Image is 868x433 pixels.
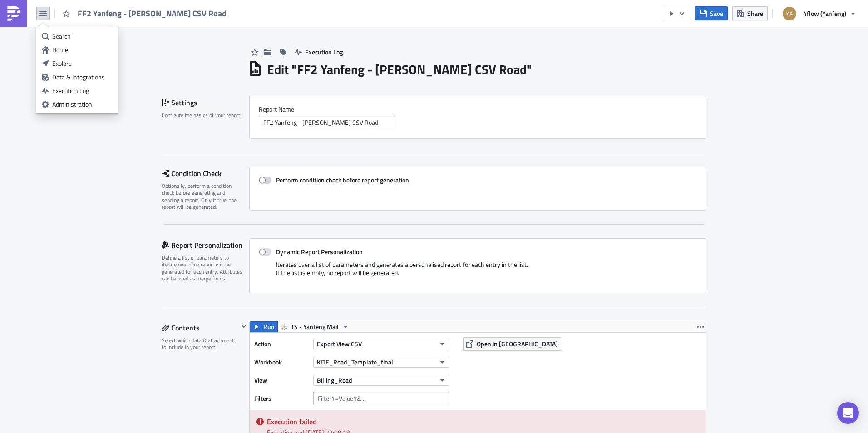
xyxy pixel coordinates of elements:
[6,6,21,21] img: PushMetrics
[162,167,249,180] div: Condition Check
[259,105,697,113] label: Report Nam﻿e
[78,8,227,19] span: FF2 Yanfeng - [PERSON_NAME] CSV Road
[52,86,113,95] div: Execution Log
[477,339,558,349] span: Open in [GEOGRAPHIC_DATA]
[276,247,363,256] strong: Dynamic Report Personalization
[162,182,243,211] div: Optionally, perform a condition check before generating and sending a report. Only if true, the r...
[313,375,449,386] button: Billing_Road
[777,4,861,24] button: 4flow (Yanfeng)
[305,47,343,57] span: Execution Log
[259,261,697,284] div: Iterates over a list of parameters and generates a personalised report for each entry in the list...
[317,339,362,349] span: Export View CSV
[52,100,113,109] div: Administration
[162,112,243,118] div: Configure the basics of your report.
[162,321,238,335] div: Contents
[837,402,859,424] div: Open Intercom Messenger
[317,357,393,367] span: KITE_Road_Template_final
[803,9,846,18] span: 4flow (Yanfeng)
[313,392,449,405] input: Filter1=Value1&...
[162,238,249,252] div: Report Personalization
[276,175,409,185] strong: Perform condition check before report generation
[162,254,243,282] div: Define a list of parameters to iterate over. One report will be generated for each entry. Attribu...
[254,337,309,351] label: Action
[290,45,347,59] button: Execution Log
[254,374,309,387] label: View
[52,59,113,68] div: Explore
[747,9,763,18] span: Share
[263,321,275,332] span: Run
[254,392,309,405] label: Filters
[313,339,449,349] button: Export View CSV
[267,418,699,425] h5: Execution failed
[267,61,532,78] h1: Edit " FF2 Yanfeng - [PERSON_NAME] CSV Road "
[313,357,449,368] button: KITE_Road_Template_final
[291,321,339,332] span: TS - Yanfeng Mail
[52,45,113,54] div: Home
[732,6,768,20] button: Share
[782,6,797,21] img: Avatar
[277,321,352,332] button: TS - Yanfeng Mail
[463,337,561,351] button: Open in [GEOGRAPHIC_DATA]
[52,32,113,41] div: Search
[162,337,238,351] div: Select which data & attachment to include in your report.
[254,355,309,369] label: Workbook
[250,321,278,332] button: Run
[52,73,113,82] div: Data & Integrations
[238,321,249,332] button: Hide content
[710,9,723,18] span: Save
[162,96,249,109] div: Settings
[317,375,352,385] span: Billing_Road
[695,6,728,20] button: Save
